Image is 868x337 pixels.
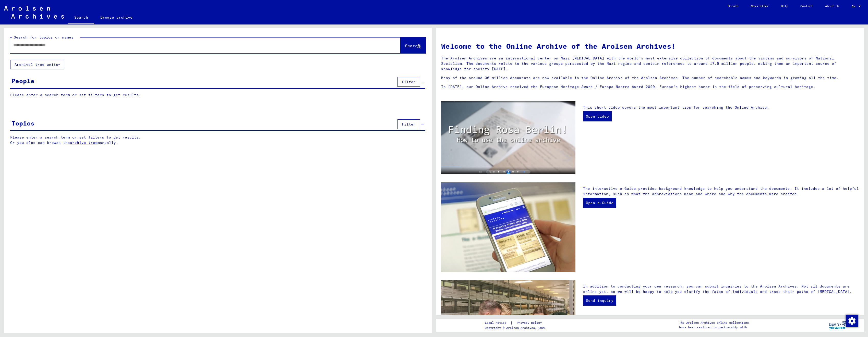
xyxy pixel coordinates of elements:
[68,11,94,24] a: Search
[10,60,64,69] button: Archival tree units
[4,6,64,19] img: Arolsen_neg.svg
[513,320,548,326] a: Privacy policy
[397,119,420,129] button: Filter
[70,140,98,145] a: archive tree
[405,43,420,48] span: Search
[11,76,34,85] div: People
[402,122,416,127] span: Filter
[846,315,858,327] img: Change consent
[397,77,420,87] button: Filter
[441,41,859,52] h1: Welcome to the Online Archive of the Arolsen Archives!
[402,80,416,84] span: Filter
[401,38,426,53] button: Search
[485,320,510,326] a: Legal notice
[94,11,139,23] a: Browse archive
[11,119,34,128] div: Topics
[441,182,575,272] img: eguide.jpg
[485,326,548,330] p: Copyright © Arolsen Archives, 2021
[679,325,749,330] p: have been realized in partnership with
[583,186,859,197] p: The interactive e-Guide provides background knowledge to help you understand the documents. It in...
[14,35,74,40] mat-label: Search for topics or names
[10,92,425,98] p: Please enter a search term or set filters to get results.
[583,295,616,306] a: Send inquiry
[485,320,548,326] div: |
[441,84,859,90] p: In [DATE], our Online Archive received the European Heritage Award / Europa Nostra Award 2020, Eu...
[583,198,616,208] a: Open e-Guide
[583,105,859,110] p: This short video covers the most important tips for searching the Online Archive.
[583,111,612,121] a: Open video
[441,101,575,174] img: video.jpg
[441,75,859,81] p: Many of the around 30 million documents are now available in the Online Archive of the Arolsen Ar...
[10,135,426,145] p: Please enter a search term or set filters to get results. Or you also can browse the manually.
[679,320,749,325] p: The Arolsen Archives online collections
[852,5,857,8] span: EN
[441,56,859,72] p: The Arolsen Archives are an international center on Nazi [MEDICAL_DATA] with the world’s most ext...
[583,284,859,294] p: In addition to conducting your own research, you can submit inquiries to the Arolsen Archives. No...
[828,319,847,331] img: yv_logo.png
